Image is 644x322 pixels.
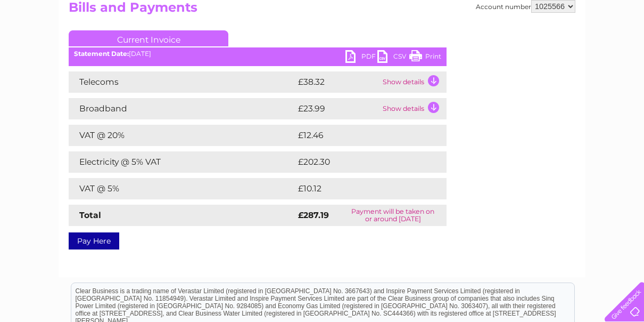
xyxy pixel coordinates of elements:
a: Blog [551,45,567,53]
a: Energy [483,45,507,53]
b: Statement Date: [74,50,129,58]
a: CSV [377,50,409,66]
a: Water [457,45,477,53]
a: Contact [573,45,599,53]
strong: Total [79,210,101,220]
a: Telecoms [513,45,545,53]
a: Log out [609,45,634,53]
td: VAT @ 5% [69,178,295,199]
a: PDF [345,50,377,66]
a: Print [409,50,441,66]
td: Electricity @ 5% VAT [69,151,295,173]
td: VAT @ 20% [69,125,295,146]
td: Payment will be taken on or around [DATE] [340,205,447,226]
a: Pay Here [69,232,119,249]
td: £23.99 [295,98,380,119]
td: Broadband [69,98,295,119]
div: Clear Business is a trading name of Verastar Limited (registered in [GEOGRAPHIC_DATA] No. 3667643... [71,6,574,52]
td: £10.12 [295,178,423,199]
td: £202.30 [295,151,428,173]
strong: £287.19 [298,210,329,220]
img: logo.png [22,28,77,60]
td: £38.32 [295,71,380,93]
div: [DATE] [69,50,447,58]
td: £12.46 [295,125,424,146]
a: 0333 014 3131 [443,5,517,19]
td: Telecoms [69,71,295,93]
td: Show details [380,98,447,119]
a: Current Invoice [69,30,228,46]
td: Show details [380,71,447,93]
